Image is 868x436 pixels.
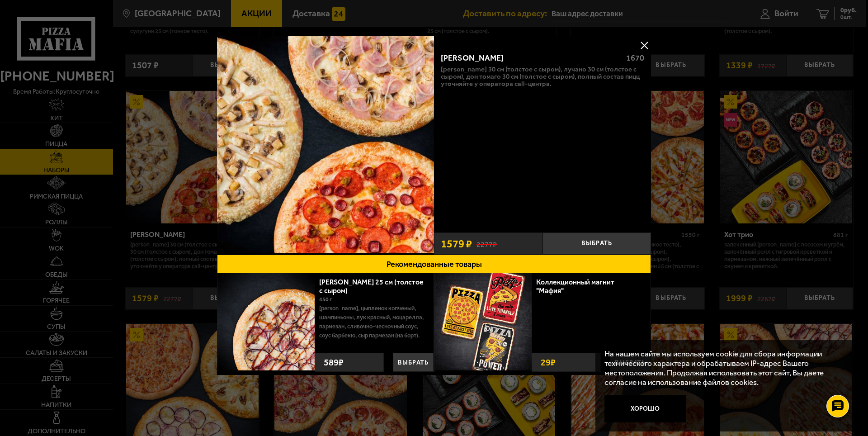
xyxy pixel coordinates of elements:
img: Хет Трик [217,36,434,253]
p: [PERSON_NAME] 30 см (толстое с сыром), Лучано 30 см (толстое с сыром), Дон Томаго 30 см (толстое ... [441,66,644,87]
p: [PERSON_NAME], цыпленок копченый, шампиньоны, лук красный, моцарелла, пармезан, сливочно-чесночны... [319,304,427,340]
div: [PERSON_NAME] [441,53,618,63]
span: 1579 ₽ [441,238,472,249]
a: [PERSON_NAME] 25 см (толстое с сыром) [319,278,424,295]
span: 1670 [626,53,644,63]
p: На нашем сайте мы используем cookie для сбора информации технического характера и обрабатываем IP... [604,349,841,387]
span: 450 г [319,296,332,303]
strong: 29 ₽ [538,353,558,371]
a: Хет Трик [217,36,434,255]
strong: 589 ₽ [321,353,346,371]
button: Выбрать [542,232,651,255]
button: Хорошо [604,395,686,422]
a: Коллекционный магнит "Мафия" [536,278,614,295]
s: 2277 ₽ [476,239,497,248]
button: Выбрать [393,353,434,372]
button: Рекомендованные товары [217,255,651,273]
